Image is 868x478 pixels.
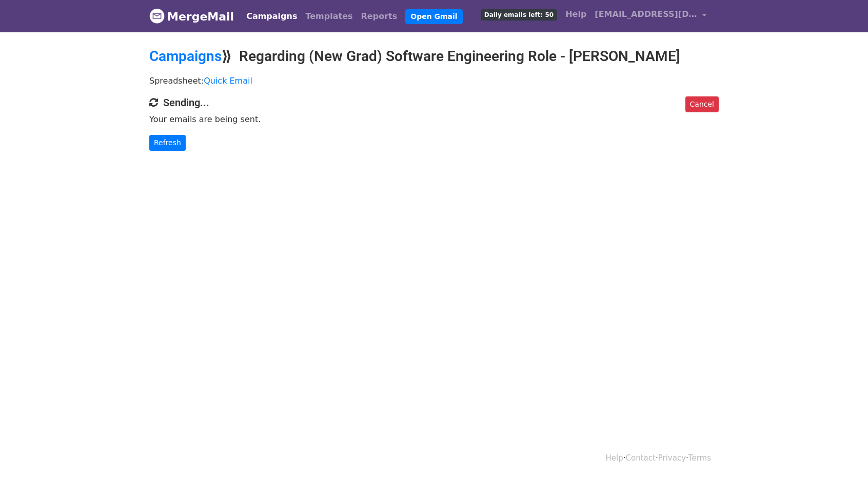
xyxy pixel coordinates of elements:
a: Campaigns [149,48,222,65]
a: Terms [688,453,711,463]
a: Open Gmail [405,9,462,24]
span: [EMAIL_ADDRESS][DOMAIN_NAME] [595,8,697,21]
h4: Sending... [149,96,719,109]
p: Spreadsheet: [149,75,719,86]
a: Privacy [658,453,686,463]
p: Your emails are being sent. [149,114,719,125]
a: Reports [357,6,402,27]
a: Quick Email [204,76,252,86]
a: Templates [301,6,357,27]
a: MergeMail [149,6,234,27]
span: Daily emails left: 50 [481,9,557,21]
a: Campaigns [242,6,301,27]
h2: ⟫ Regarding (New Grad) Software Engineering Role - [PERSON_NAME] [149,48,719,65]
a: Help [606,453,623,463]
a: Daily emails left: 50 [477,4,561,25]
a: Contact [626,453,656,463]
a: Refresh [149,135,186,151]
a: [EMAIL_ADDRESS][DOMAIN_NAME] [590,4,711,28]
a: Cancel [685,96,719,112]
a: Help [561,4,590,25]
img: MergeMail logo [149,8,165,24]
